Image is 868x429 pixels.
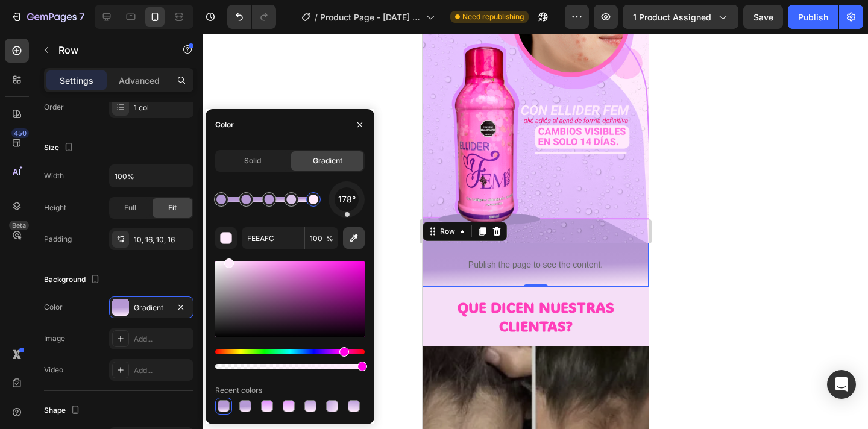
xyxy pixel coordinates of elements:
span: Need republishing [462,11,524,22]
p: Advanced [119,74,160,87]
div: Publish [798,11,828,23]
div: Gradient [134,302,169,313]
iframe: Design area [423,34,649,429]
div: 10, 16, 10, 16 [134,234,190,245]
div: Recent colors [215,385,262,396]
button: 1 product assigned [623,5,738,29]
button: 7 [5,5,90,29]
div: Width [44,171,64,181]
div: Color [215,119,234,130]
input: Eg: FFFFFF [242,227,304,249]
div: 1 col [134,102,190,113]
div: Size [44,140,76,156]
div: Shape [44,402,83,419]
span: Gradient [313,155,342,166]
span: Solid [244,155,261,166]
div: 450 [11,128,29,138]
button: Publish [788,5,838,29]
div: Hue [215,349,365,354]
div: Add... [134,365,190,376]
p: Row [58,43,161,57]
div: Padding [44,234,72,245]
p: 7 [79,10,84,24]
span: 1 product assigned [633,11,711,23]
div: Height [44,202,66,213]
p: Settings [60,74,93,87]
div: Video [44,365,63,375]
span: Product Page - [DATE] 22:13:36 [320,11,421,23]
span: Save [753,12,773,22]
div: Image [44,333,65,344]
span: Full [124,202,136,213]
div: Color [44,302,63,313]
div: Add... [134,334,190,345]
input: Auto [110,165,193,187]
span: % [326,233,333,244]
div: Background [44,272,102,288]
div: Order [44,102,64,113]
div: Undo/Redo [227,5,276,29]
span: Fit [168,202,177,213]
span: / [315,11,318,23]
div: Open Intercom Messenger [827,370,856,399]
button: Save [743,5,783,29]
div: Beta [9,221,29,230]
span: 178° [338,192,356,207]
